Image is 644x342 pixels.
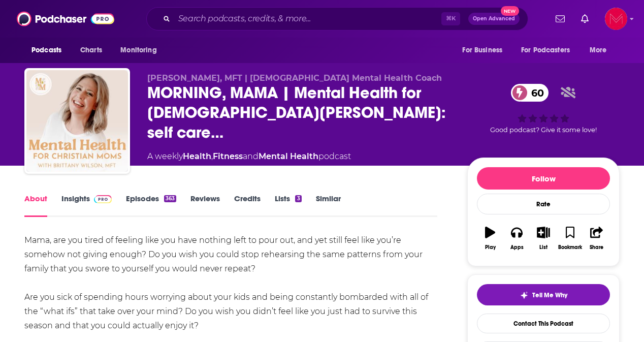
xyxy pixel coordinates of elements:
div: Search podcasts, credits, & more... [146,7,528,30]
div: Bookmark [558,244,582,251]
button: tell me why sparkleTell Me Why [477,284,610,305]
span: and [243,151,259,161]
a: Episodes363 [126,194,176,217]
span: 60 [521,84,549,102]
a: Reviews [190,194,220,217]
span: Monitoring [120,43,156,57]
div: List [539,244,548,251]
div: 363 [164,195,176,202]
button: List [530,220,557,257]
button: open menu [24,41,75,60]
a: InsightsPodchaser Pro [61,194,112,217]
span: New [501,6,519,16]
span: [PERSON_NAME], MFT | [DEMOGRAPHIC_DATA] Mental Health Coach [147,73,442,83]
button: open menu [514,41,585,60]
div: Apps [510,244,524,251]
div: Rate [477,194,610,214]
img: User Profile [605,8,627,30]
button: open menu [583,41,620,60]
button: Open AdvancedNew [468,13,520,25]
img: Podchaser Pro [94,195,112,203]
button: Follow [477,167,610,190]
a: Show notifications dropdown [552,10,569,27]
span: Logged in as Pamelamcclure [605,8,627,30]
a: Credits [234,194,261,217]
button: open menu [113,41,170,60]
a: Charts [74,41,108,60]
button: Apps [503,220,530,257]
a: Lists3 [275,194,301,217]
button: Share [584,220,610,257]
span: ⌘ K [441,12,460,25]
span: Open Advanced [473,16,515,21]
span: More [590,43,607,57]
img: Podchaser - Follow, Share and Rate Podcasts [17,9,114,28]
button: Bookmark [557,220,583,257]
span: Good podcast? Give it some love! [490,126,597,134]
a: Health [183,151,211,161]
div: 60Good podcast? Give it some love! [467,73,620,144]
div: Play [485,244,496,251]
span: Charts [80,43,102,57]
button: Show profile menu [605,8,627,30]
a: Mental Health [259,151,318,161]
a: Show notifications dropdown [577,10,593,27]
span: , [211,151,213,161]
div: 3 [295,195,301,202]
a: About [24,194,47,217]
a: Contact This Podcast [477,314,610,333]
button: Play [477,220,503,257]
img: tell me why sparkle [520,291,528,299]
span: Podcasts [31,43,61,57]
span: For Podcasters [521,43,570,57]
a: 60 [511,84,549,102]
div: Share [590,244,603,251]
a: Fitness [213,151,243,161]
img: MORNING, MAMA | Mental Health for Christian Moms: self care, mom overwhelm, mom guilt, Christian ... [26,70,128,172]
span: For Business [462,43,502,57]
button: open menu [455,41,515,60]
a: Similar [316,194,341,217]
div: A weekly podcast [147,150,351,163]
input: Search podcasts, credits, & more... [174,11,441,27]
span: Tell Me Why [532,291,567,299]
